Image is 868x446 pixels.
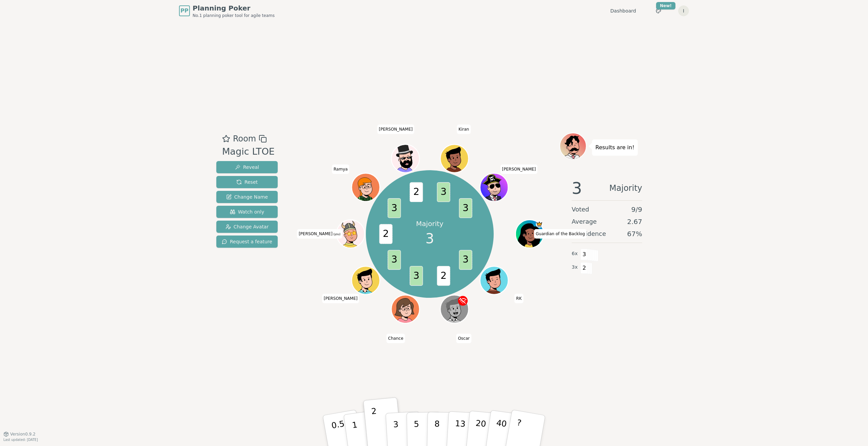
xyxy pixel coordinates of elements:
span: 3 [580,249,588,260]
span: Request a feature [222,238,272,245]
button: Change Name [216,191,278,203]
span: Change Name [226,194,268,200]
span: Click to change your name [457,125,471,134]
button: New! [652,5,665,17]
span: Click to change your name [332,164,350,174]
a: Dashboard [610,7,636,14]
button: Change Avatar [216,221,278,233]
div: New! [656,2,675,9]
span: Reset [236,179,258,185]
span: 2.67 [627,217,642,226]
span: Version 0.9.2 [10,431,36,437]
span: 3 [572,180,582,196]
span: Watch only [230,208,264,215]
span: Planning Poker [193,3,275,13]
span: 3 [437,182,450,202]
button: Add as favourite [222,133,230,145]
span: Click to change your name [456,334,472,343]
span: 2 [410,182,423,202]
button: Click to change your avatar [337,221,364,247]
span: Majority [609,180,642,196]
span: 9 / 9 [631,205,642,214]
span: 3 [388,198,401,218]
span: Click to change your name [514,294,523,303]
span: Room [233,133,256,145]
button: Version0.9.2 [3,431,36,437]
span: Click to change your name [534,229,587,239]
span: Click to change your name [500,164,538,174]
span: Average [572,217,597,226]
span: Click to change your name [322,294,359,303]
span: 67 % [627,229,642,239]
p: Majority [416,219,443,228]
span: Voted [572,205,589,214]
span: Change Avatar [225,223,269,230]
p: Results are in! [595,143,634,152]
span: Confidence [572,229,606,239]
span: 6 x [572,250,578,258]
button: Request a feature [216,236,278,248]
span: 3 [388,250,401,270]
span: Click to change your name [387,334,405,343]
span: Reveal [235,164,259,171]
span: 2 [437,266,450,286]
span: Guardian of the Backlog is the host [536,221,543,228]
span: Last updated: [DATE] [3,438,38,442]
span: 3 [410,266,423,286]
span: 3 [459,198,472,218]
span: Click to change your name [377,125,414,134]
span: PP [180,7,188,15]
button: I [678,5,689,16]
div: Magic LTOE [222,145,275,159]
span: 2 [379,224,392,244]
button: Reset [216,176,278,188]
button: Watch only [216,206,278,218]
a: PPPlanning PokerNo.1 planning poker tool for agile teams [179,3,275,18]
span: Click to change your name [297,229,342,239]
span: (you) [333,233,341,236]
span: 3 x [572,264,578,271]
span: 3 [426,228,434,249]
span: 2 [580,262,588,274]
button: Reveal [216,161,278,173]
span: No.1 planning poker tool for agile teams [193,13,275,18]
p: 2 [371,406,380,443]
span: 3 [459,250,472,270]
